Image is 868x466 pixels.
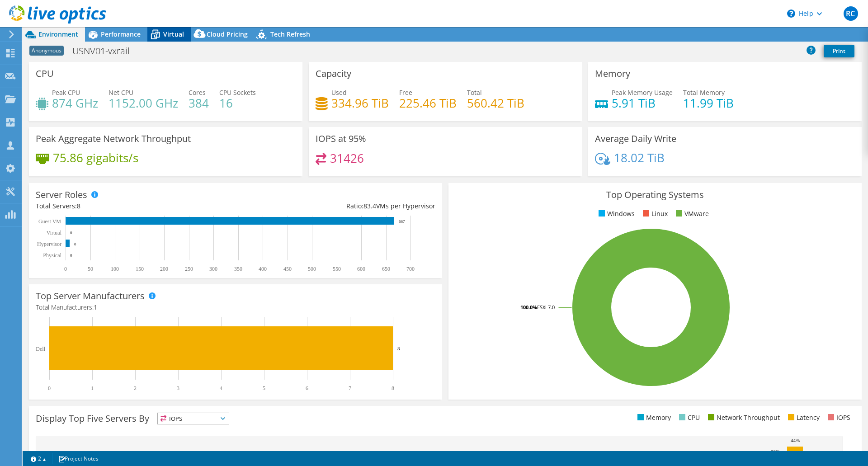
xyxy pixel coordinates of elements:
[308,266,316,272] text: 500
[219,88,256,97] span: CPU Sockets
[520,304,537,311] tspan: 100.0%
[612,98,673,108] h4: 5.91 TiB
[236,201,435,211] div: Ratio: VMs per Hypervisor
[397,346,400,351] text: 8
[399,219,405,224] text: 667
[24,453,52,464] a: 2
[595,69,630,79] h3: Memory
[220,385,222,391] text: 4
[38,30,78,38] span: Environment
[363,202,376,210] span: 83.4
[64,266,67,272] text: 0
[537,304,555,311] tspan: ESXi 7.0
[185,266,193,272] text: 250
[36,302,435,312] h4: Total Manufacturers:
[683,98,734,108] h4: 11.99 TiB
[771,449,780,454] text: 38%
[330,153,364,163] h4: 31426
[88,266,93,272] text: 50
[158,413,229,424] span: IOPS
[787,9,795,18] svg: \n
[47,230,62,236] text: Virtual
[349,385,351,391] text: 7
[189,98,209,108] h4: 384
[467,88,482,97] span: Total
[826,413,850,423] li: IOPS
[163,30,184,38] span: Virtual
[36,291,145,301] h3: Top Server Manufacturers
[136,266,144,272] text: 150
[36,346,45,352] text: Dell
[48,385,51,391] text: 0
[177,385,179,391] text: 3
[316,134,366,144] h3: IOPS at 95%
[74,242,76,246] text: 8
[70,231,72,235] text: 0
[36,69,54,79] h3: CPU
[596,209,635,219] li: Windows
[209,266,217,272] text: 300
[68,46,144,56] h1: USNV01-vxrail
[52,98,98,108] h4: 874 GHz
[160,266,168,272] text: 200
[234,266,242,272] text: 350
[382,266,390,272] text: 650
[635,413,671,423] li: Memory
[94,303,97,311] span: 1
[189,88,206,97] span: Cores
[614,153,665,163] h4: 18.02 TiB
[36,190,87,200] h3: Server Roles
[134,385,137,391] text: 2
[399,98,457,108] h4: 225.46 TiB
[392,385,394,391] text: 8
[70,253,72,258] text: 0
[259,266,267,272] text: 400
[77,202,80,210] span: 8
[91,385,94,391] text: 1
[207,30,248,38] span: Cloud Pricing
[283,266,292,272] text: 450
[612,88,673,97] span: Peak Memory Usage
[36,201,236,211] div: Total Servers:
[53,153,138,163] h4: 75.86 gigabits/s
[406,266,415,272] text: 700
[331,88,347,97] span: Used
[331,98,389,108] h4: 334.96 TiB
[43,252,61,259] text: Physical
[316,69,351,79] h3: Capacity
[595,134,676,144] h3: Average Daily Write
[683,88,725,97] span: Total Memory
[844,6,858,21] span: RC
[29,46,64,56] span: Anonymous
[219,98,256,108] h4: 16
[52,453,105,464] a: Project Notes
[108,98,178,108] h4: 1152.00 GHz
[455,190,855,200] h3: Top Operating Systems
[37,241,61,247] text: Hypervisor
[52,88,80,97] span: Peak CPU
[36,134,191,144] h3: Peak Aggregate Network Throughput
[674,209,709,219] li: VMware
[108,88,133,97] span: Net CPU
[641,209,668,219] li: Linux
[357,266,365,272] text: 600
[263,385,265,391] text: 5
[677,413,700,423] li: CPU
[101,30,141,38] span: Performance
[270,30,310,38] span: Tech Refresh
[38,218,61,225] text: Guest VM
[306,385,308,391] text: 6
[467,98,524,108] h4: 560.42 TiB
[791,438,800,443] text: 44%
[399,88,412,97] span: Free
[786,413,820,423] li: Latency
[706,413,780,423] li: Network Throughput
[111,266,119,272] text: 100
[824,45,854,57] a: Print
[333,266,341,272] text: 550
